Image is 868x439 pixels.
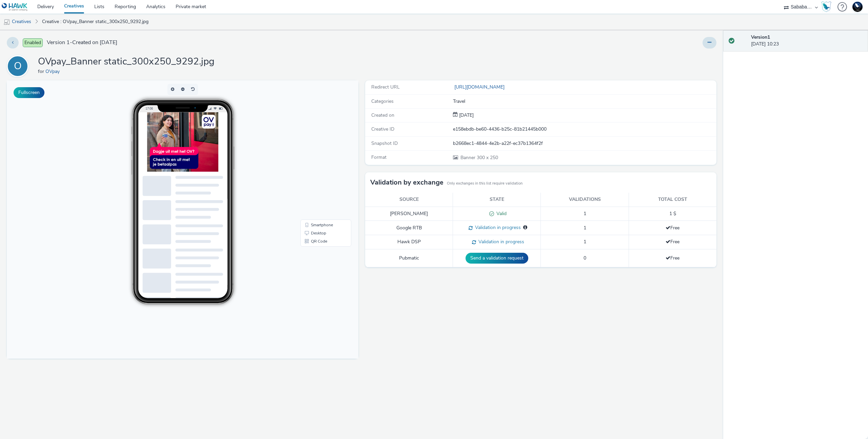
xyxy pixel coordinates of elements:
[304,159,320,163] span: QR Code
[821,1,831,12] img: Hawk Academy
[370,177,443,188] h3: Validation by exchange
[669,210,676,217] span: 1 $
[666,225,679,231] span: Free
[460,154,477,161] span: Banner
[476,238,524,245] span: Validation in progress
[453,126,716,133] div: e158ebdb-be60-4436-b25c-81b21445b000
[365,221,453,235] td: Google RTB
[365,193,453,207] th: Source
[821,1,834,12] a: Hawk Academy
[453,140,716,147] div: b2668ec1-4844-4e2b-a22f-ec37b1364f2f
[453,98,716,105] div: Travel
[371,84,400,90] span: Redirect URL
[751,34,770,40] strong: Version 1
[3,19,10,25] img: mobile
[584,255,586,261] span: 0
[365,207,453,221] td: [PERSON_NAME]
[47,39,117,46] span: Version 1 - Created on [DATE]
[371,154,387,160] span: Format
[39,14,152,30] a: Creative : OVpay_Banner static_300x250_9292.jpg
[584,238,586,245] span: 1
[584,210,586,217] span: 1
[541,193,629,207] th: Validations
[447,181,522,186] small: Only exchanges in this list require validation
[295,157,343,165] li: QR Code
[460,154,498,161] span: 300 x 250
[23,38,43,47] span: Enabled
[140,32,212,91] img: Advertisement preview
[295,140,343,149] li: Smartphone
[453,84,507,90] a: [URL][DOMAIN_NAME]
[14,57,22,76] div: O
[666,255,679,261] span: Free
[458,112,474,119] div: Creation 09 August 2025, 10:23
[38,55,214,68] h1: OVpay_Banner static_300x250_9292.jpg
[458,112,474,118] span: [DATE]
[7,63,31,69] a: O
[453,193,541,207] th: State
[14,87,44,98] button: Fullscreen
[494,210,507,217] span: Valid
[304,142,326,147] span: Smartphone
[666,238,679,245] span: Free
[852,2,863,12] img: Support Hawk
[584,225,586,231] span: 1
[365,235,453,249] td: Hawk DSP
[751,34,863,48] div: [DATE] 10:23
[371,112,394,118] span: Created on
[45,68,62,75] a: OVpay
[371,126,394,132] span: Creative ID
[138,26,146,30] span: 17:06
[2,3,28,11] img: undefined Logo
[466,253,528,264] button: Send a validation request
[38,68,45,75] span: for
[371,98,394,104] span: Categories
[473,224,521,231] span: Validation in progress
[365,249,453,267] td: Pubmatic
[304,151,319,155] span: Desktop
[371,140,398,147] span: Snapshot ID
[629,193,716,207] th: Total cost
[295,149,343,157] li: Desktop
